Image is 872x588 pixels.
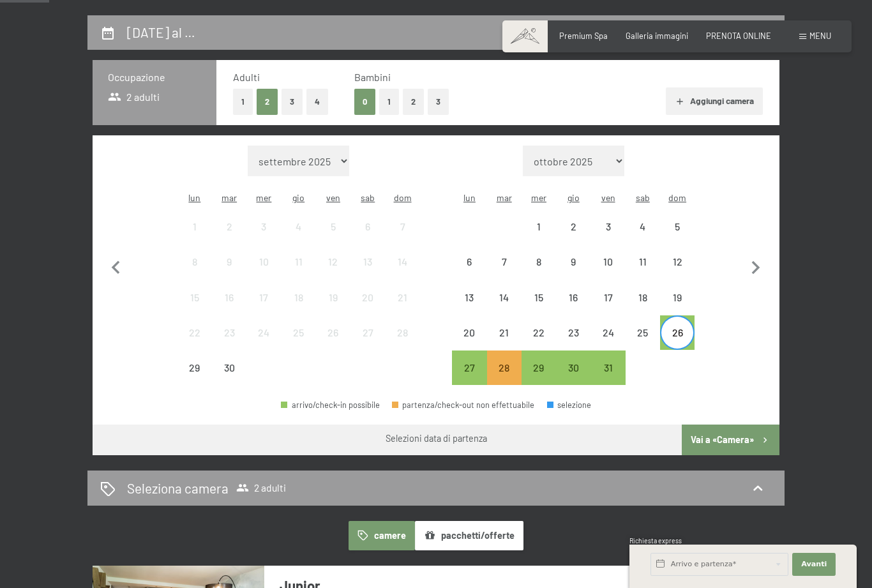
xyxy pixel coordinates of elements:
div: Mon Oct 20 2025 [452,315,486,350]
button: 3 [282,89,303,115]
div: 22 [523,328,555,359]
div: Wed Oct 01 2025 [522,209,556,244]
div: partenza/check-out non effettuabile [246,209,281,244]
div: partenza/check-out non effettuabile [177,351,212,385]
div: Mon Oct 13 2025 [452,280,486,314]
div: Tue Sep 30 2025 [212,351,246,385]
span: Adulti [233,71,260,83]
div: 4 [627,222,659,253]
div: partenza/check-out non effettuabile [590,209,625,244]
div: 18 [283,292,315,324]
button: Mese precedente [103,146,130,386]
button: 0 [354,89,375,115]
abbr: mercoledì [256,192,271,203]
div: 27 [453,363,485,395]
span: Richiesta express [629,537,682,545]
div: Mon Sep 01 2025 [177,209,212,244]
div: partenza/check-out non effettuabile [246,245,281,279]
div: partenza/check-out non effettuabile [177,315,212,350]
a: PRENOTA ONLINE [706,31,771,41]
div: Sat Oct 04 2025 [626,209,660,244]
div: partenza/check-out non è effettuabile, poiché non è stato raggiunto il soggiorno minimo richiesto [487,351,522,385]
div: partenza/check-out non effettuabile [556,315,590,350]
div: Wed Sep 24 2025 [246,315,281,350]
div: Tue Oct 21 2025 [487,315,522,350]
div: partenza/check-out non effettuabile [660,245,695,279]
div: Fri Sep 19 2025 [316,280,350,314]
div: Sat Oct 25 2025 [626,315,660,350]
abbr: martedì [222,192,237,203]
abbr: mercoledì [531,192,546,203]
div: partenza/check-out non effettuabile [385,245,419,279]
div: Thu Sep 18 2025 [282,280,316,314]
div: partenza/check-out non effettuabile [212,209,246,244]
div: partenza/check-out non effettuabile [282,315,316,350]
a: Galleria immagini [626,31,688,41]
div: Fri Oct 17 2025 [590,280,625,314]
button: Aggiungi camera [666,87,762,116]
div: Sun Oct 12 2025 [660,245,695,279]
div: partenza/check-out non effettuabile [660,280,695,314]
div: Sat Sep 27 2025 [350,315,385,350]
div: 7 [488,257,520,289]
div: Tue Sep 09 2025 [212,245,246,279]
div: 10 [592,257,624,289]
div: 17 [248,292,280,324]
div: 23 [557,328,589,359]
div: 10 [248,257,280,289]
div: 21 [488,328,520,359]
div: Fri Oct 31 2025 [590,351,625,385]
div: 20 [352,292,384,324]
div: 12 [317,257,349,289]
div: partenza/check-out non effettuabile [660,209,695,244]
div: Sun Sep 07 2025 [385,209,419,244]
abbr: giovedì [292,192,304,203]
div: partenza/check-out possibile [452,351,486,385]
div: 23 [213,328,245,359]
div: 17 [592,292,624,324]
div: Tue Sep 23 2025 [212,315,246,350]
div: partenza/check-out non effettuabile [246,315,281,350]
span: 2 adulti [108,90,160,104]
div: 24 [592,328,624,359]
div: partenza/check-out non effettuabile [212,351,246,385]
div: partenza/check-out non effettuabile [212,245,246,279]
div: Sun Sep 28 2025 [385,315,419,350]
div: 9 [213,257,245,289]
div: Fri Oct 24 2025 [590,315,625,350]
div: Sun Oct 05 2025 [660,209,695,244]
div: 11 [627,257,659,289]
div: partenza/check-out non effettuabile [487,280,522,314]
span: Bambini [354,71,391,83]
div: partenza/check-out non effettuabile [556,245,590,279]
div: partenza/check-out possibile [590,351,625,385]
div: Sat Oct 11 2025 [626,245,660,279]
div: partenza/check-out non effettuabile [487,245,522,279]
span: Menu [809,31,831,41]
div: partenza/check-out non effettuabile [522,280,556,314]
div: 21 [386,292,418,324]
div: 13 [453,292,485,324]
div: selezione [547,401,592,409]
div: 24 [248,328,280,359]
div: 28 [488,363,520,395]
div: 2 [213,222,245,253]
div: 6 [453,257,485,289]
div: Mon Oct 06 2025 [452,245,486,279]
div: 26 [661,328,693,359]
div: partenza/check-out non effettuabile [590,245,625,279]
div: 27 [352,328,384,359]
div: 25 [283,328,315,359]
div: 1 [179,222,211,253]
div: partenza/check-out non effettuabile [212,315,246,350]
div: Mon Sep 22 2025 [177,315,212,350]
div: Wed Sep 10 2025 [246,245,281,279]
span: 2 adulti [236,481,286,494]
div: partenza/check-out non effettuabile [385,209,419,244]
div: 15 [179,292,211,324]
h3: Occupazione [108,70,201,84]
div: Wed Oct 08 2025 [522,245,556,279]
div: partenza/check-out non effettuabile [350,245,385,279]
div: 14 [488,292,520,324]
div: partenza/check-out non effettuabile [556,209,590,244]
